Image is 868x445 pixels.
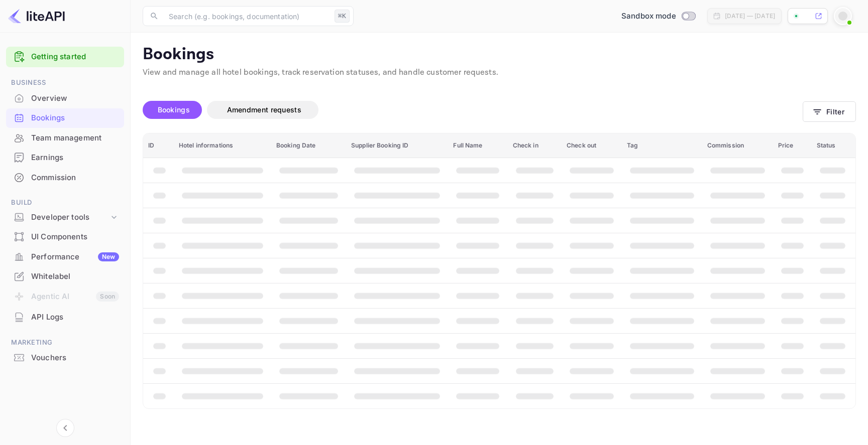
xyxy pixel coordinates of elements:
[6,128,124,147] a: Team management
[8,8,65,24] img: LiteAPI logo
[143,133,855,408] table: booking table
[56,419,74,437] button: Collapse navigation
[702,133,773,158] th: Commission
[6,89,124,108] div: Overview
[143,133,174,158] th: ID
[621,11,676,22] span: Sandbox mode
[617,11,699,22] div: Switch to Production mode
[143,67,856,79] p: View and manage all hotel bookings, track reservation statuses, and handle customer requests.
[6,47,124,67] div: Getting started
[812,133,855,158] th: Status
[158,105,190,114] span: Bookings
[271,133,346,158] th: Booking Date
[6,348,124,368] div: Vouchers
[31,93,119,104] div: Overview
[31,212,109,223] div: Developer tools
[31,172,119,184] div: Commission
[174,133,271,158] th: Hotel informations
[6,108,124,128] div: Bookings
[346,133,448,158] th: Supplier Booking ID
[562,133,622,158] th: Check out
[31,51,119,63] a: Getting started
[6,227,124,247] div: UI Components
[98,252,119,261] div: New
[6,89,124,107] a: Overview
[6,267,124,285] a: Whitelabel
[6,148,124,167] a: Earnings
[508,133,562,158] th: Check in
[143,101,803,119] div: account-settings tabs
[6,168,124,187] a: Commission
[6,128,124,148] div: Team management
[227,105,301,114] span: Amendment requests
[6,247,124,266] a: PerformanceNew
[6,197,124,208] span: Build
[31,231,119,243] div: UI Components
[6,308,124,326] a: API Logs
[31,132,119,144] div: Team management
[6,108,124,127] a: Bookings
[6,267,124,286] div: Whitelabel
[6,168,124,188] div: Commission
[31,251,119,263] div: Performance
[6,247,124,267] div: PerformanceNew
[448,133,507,158] th: Full Name
[6,348,124,367] a: Vouchers
[725,12,775,21] div: [DATE] — [DATE]
[335,10,350,23] div: ⌘K
[6,209,124,226] div: Developer tools
[6,337,124,348] span: Marketing
[803,101,856,122] button: Filter
[6,308,124,327] div: API Logs
[31,271,119,282] div: Whitelabel
[163,6,331,26] input: Search (e.g. bookings, documentation)
[31,352,119,364] div: Vouchers
[31,312,119,323] div: API Logs
[6,227,124,246] a: UI Components
[6,148,124,168] div: Earnings
[31,152,119,164] div: Earnings
[622,133,702,158] th: Tag
[6,77,124,88] span: Business
[143,45,856,65] p: Bookings
[31,112,119,124] div: Bookings
[773,133,812,158] th: Price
